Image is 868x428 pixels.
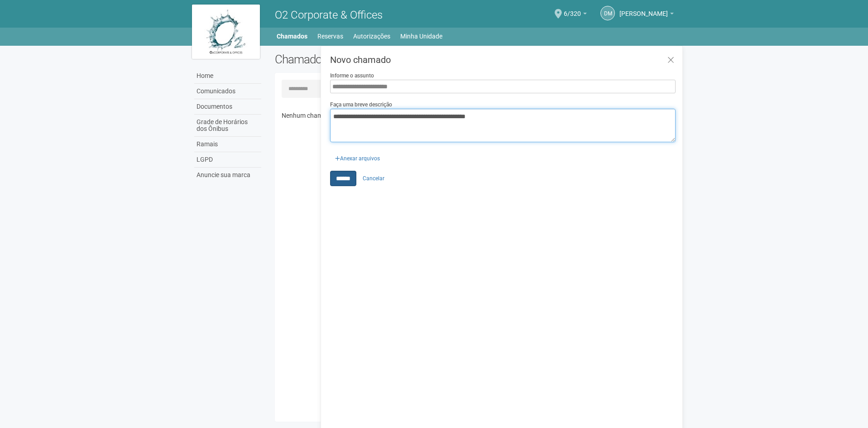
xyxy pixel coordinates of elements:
[282,111,670,120] p: Nenhum chamado foi aberto para a sua unidade.
[353,30,390,43] a: Autorizações
[194,99,261,115] a: Documentos
[619,1,668,17] span: Daniela Monteiro Teixeira Mendes
[564,1,581,17] span: 6/320
[330,72,374,80] label: Informe o assunto
[194,152,261,168] a: LGPD
[192,5,260,59] img: logo.jpg
[194,137,261,152] a: Ramais
[330,55,676,64] h3: Novo chamado
[317,30,343,43] a: Reservas
[275,53,434,66] h2: Chamados
[194,84,261,99] a: Comunicados
[600,6,615,20] a: DM
[400,30,442,43] a: Minha Unidade
[662,51,680,70] a: Fechar
[330,149,385,163] div: Anexar arquivos
[194,115,261,137] a: Grade de Horários dos Ônibus
[358,172,389,185] a: Cancelar
[330,101,392,109] label: Faça uma breve descrição
[194,168,261,183] a: Anuncie sua marca
[619,11,674,19] a: [PERSON_NAME]
[275,9,383,21] span: O2 Corporate & Offices
[277,30,307,43] a: Chamados
[564,11,587,19] a: 6/320
[194,68,261,84] a: Home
